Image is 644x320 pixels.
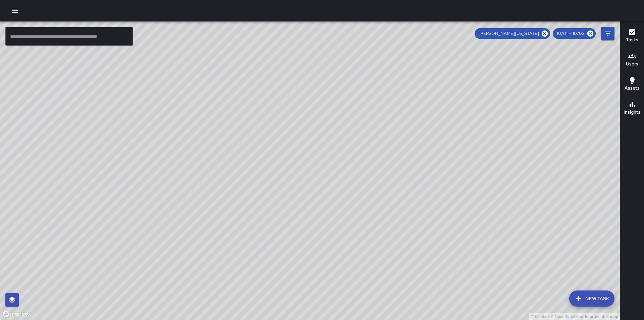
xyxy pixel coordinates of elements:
h6: Tasks [626,36,638,44]
span: 10/01 — 10/02 [553,30,589,37]
span: [PERSON_NAME][US_STATE] [475,30,543,37]
h6: Insights [624,109,641,116]
div: 10/01 — 10/02 [553,28,596,39]
button: Assets [620,72,644,97]
h6: Assets [625,85,640,92]
button: Users [620,48,644,72]
div: [PERSON_NAME][US_STATE] [475,28,550,39]
button: Filters [601,27,614,40]
button: Tasks [620,24,644,48]
h6: Users [626,60,638,68]
button: New Task [569,290,614,307]
button: Insights [620,97,644,121]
